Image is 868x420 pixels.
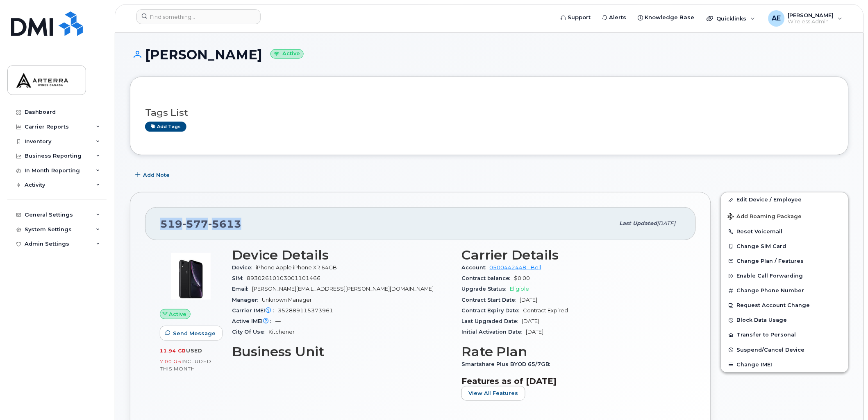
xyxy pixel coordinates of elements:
h3: Carrier Details [461,248,681,262]
span: Active IMEI [232,318,275,324]
span: Contract balance [461,275,514,281]
span: Enable Call Forwarding [737,273,803,279]
h1: [PERSON_NAME] [130,47,849,62]
span: [PERSON_NAME][EMAIL_ADDRESS][PERSON_NAME][DOMAIN_NAME] [252,286,434,292]
span: SIM [232,275,247,281]
span: 577 [182,218,208,230]
button: Suspend/Cancel Device [721,343,848,357]
span: [DATE] [526,329,544,335]
span: Last updated [620,220,657,226]
span: Send Message [173,330,216,337]
h3: Tags List [145,108,834,118]
span: Contract Start Date [461,297,520,303]
button: Enable Call Forwarding [721,269,848,283]
span: Unknown Manager [262,297,312,303]
h3: Device Details [232,248,452,262]
button: Add Roaming Package [721,208,848,224]
h3: Rate Plan [461,344,681,359]
button: Request Account Change [721,298,848,313]
a: Add tags [145,122,186,132]
span: 519 [160,218,241,230]
span: Account [461,264,490,271]
span: 5613 [208,218,241,230]
button: Change Plan / Features [721,254,848,269]
a: 0500442448 - Bell [490,264,541,271]
span: included this month [160,358,211,372]
span: Active [169,310,187,318]
button: Transfer to Personal [721,327,848,342]
span: [DATE] [520,297,538,303]
span: Upgrade Status [461,286,510,292]
span: Contract Expiry Date [461,307,523,314]
span: Carrier IMEI [232,307,278,314]
button: Change IMEI [721,357,848,372]
h3: Features as of [DATE] [461,376,681,386]
span: used [186,348,202,354]
span: 7.00 GB [160,359,182,364]
span: Suspend/Cancel Device [737,347,805,353]
button: Block Data Usage [721,313,848,327]
span: Add Roaming Package [728,213,802,221]
small: Active [270,49,304,59]
a: Edit Device / Employee [721,192,848,207]
span: Manager [232,297,262,303]
button: Change Phone Number [721,283,848,298]
button: Add Note [130,167,177,182]
h3: Business Unit [232,344,452,359]
span: 352889115373961 [278,307,333,314]
span: Smartshare Plus BYOD 65/7GB [461,361,554,367]
span: View All Features [468,389,518,397]
span: [DATE] [657,220,676,226]
span: Change Plan / Features [737,258,804,264]
span: [DATE] [522,318,540,324]
span: Contract Expired [523,307,568,314]
span: Device [232,264,256,271]
span: Email [232,286,252,292]
span: City Of Use [232,329,268,335]
button: Change SIM Card [721,239,848,254]
span: Last Upgraded Date [461,318,522,324]
span: $0.00 [514,275,530,281]
button: View All Features [461,386,525,401]
span: Eligible [510,286,529,292]
span: iPhone Apple iPhone XR 64GB [256,264,337,271]
span: Add Note [143,171,170,179]
span: Kitchener [268,329,295,335]
span: 89302610103001101466 [247,275,320,281]
span: 11.94 GB [160,348,186,354]
button: Reset Voicemail [721,224,848,239]
button: Send Message [160,326,223,341]
span: Initial Activation Date [461,329,526,335]
span: — [275,318,281,324]
img: image20231002-3703462-1qb80zy.jpeg [166,252,216,301]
